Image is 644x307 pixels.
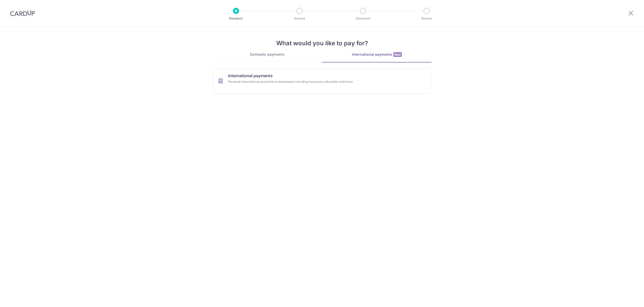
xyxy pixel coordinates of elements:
p: Amount [281,16,318,21]
div: Domestic payments [212,52,322,57]
div: International payments [322,52,432,57]
p: Review [408,16,445,21]
img: CardUp [10,10,35,16]
span: International payments [228,73,273,79]
p: Document [344,16,382,21]
div: Personal international payments to businesses including insurance, education and more [228,79,403,84]
h4: What would you like to pay for? [212,39,432,48]
a: International paymentsPersonal international payments to businesses including insurance, educatio... [213,69,431,94]
p: Recipient [217,16,255,21]
span: New [393,52,402,57]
